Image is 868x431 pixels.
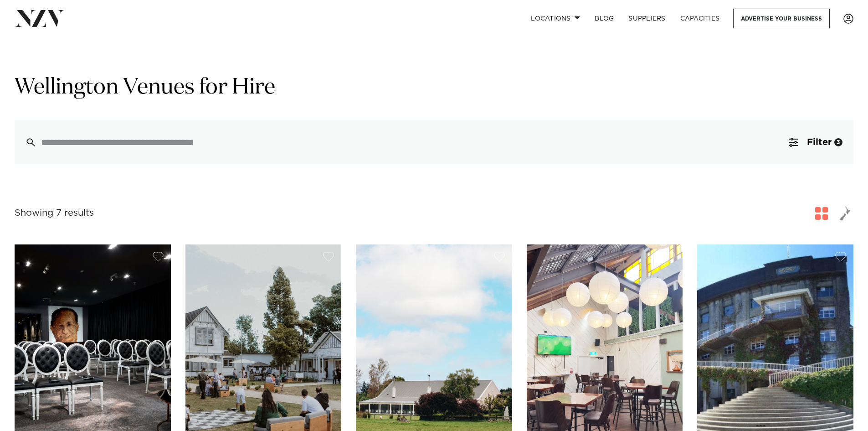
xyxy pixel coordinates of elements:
a: SUPPLIERS [621,9,673,28]
img: nzv-logo.png [15,10,64,26]
a: Locations [524,9,587,28]
a: BLOG [587,9,621,28]
button: Filter3 [778,120,853,164]
a: Advertise your business [733,9,830,28]
span: Filter [807,138,832,147]
div: 3 [834,138,842,146]
a: Capacities [673,9,727,28]
h1: Wellington Venues for Hire [15,73,853,102]
div: Showing 7 results [15,206,94,220]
